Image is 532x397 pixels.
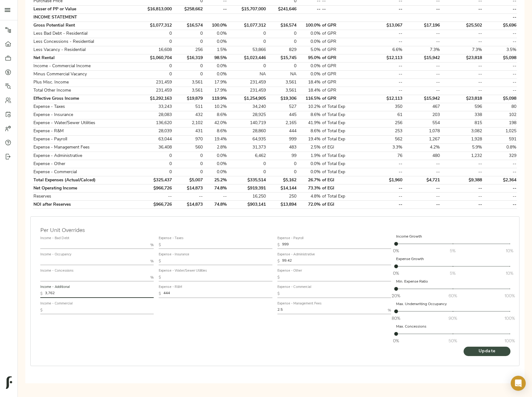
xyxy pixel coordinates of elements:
td: 100.0% [203,22,227,30]
td: 136,620 [135,119,173,127]
td: -- [362,30,403,38]
td: $325,437 [135,176,173,184]
td: Plus Misc. Income [33,78,135,87]
td: Net Operating Income [33,184,135,193]
td: $25,502 [441,22,483,30]
td: 231,459 [135,87,173,95]
td: -- [203,5,227,13]
td: of GPR [321,54,362,62]
td: 61 [362,111,403,119]
td: 19.4% [203,135,227,143]
span: 10% [506,248,513,254]
td: 8.6% [297,127,321,135]
td: -- [403,70,441,78]
td: 0.0% [297,38,321,46]
td: of Total Exp [321,127,362,135]
td: 0 [135,38,173,46]
td: 198 [483,119,517,127]
td: 7.3% [403,46,441,54]
td: 28,925 [227,111,266,119]
td: 2.8% [203,143,227,152]
td: -- [362,87,403,95]
td: -- [362,78,403,87]
td: 76 [362,152,403,160]
label: Expense - Commercial [277,286,311,289]
td: 63,044 [135,135,173,143]
td: 19.4% [297,135,321,143]
td: $23,818 [441,54,483,62]
td: $1,023,446 [227,54,266,62]
td: -- [403,87,441,95]
td: 140,719 [227,119,266,127]
label: Expense - Other [277,269,302,273]
td: 231,459 [135,78,173,87]
label: Income - Additional [40,286,70,289]
td: 829 [266,46,297,54]
div: Open Intercom Messenger [511,376,526,391]
span: 50% [449,338,457,344]
td: $1,060,704 [135,54,173,62]
td: -- [362,5,403,13]
td: $1,254,905 [227,95,266,103]
td: $5,098 [483,95,517,103]
td: 0.0% [297,30,321,38]
td: of EGI [321,176,362,184]
label: Expense - R&M [159,286,182,289]
td: 2.5% [297,143,321,152]
td: Total Other Income [33,87,135,95]
td: 0 [266,168,297,176]
td: of GPR [321,95,362,103]
td: 1.9% [297,152,321,160]
label: Expense - Management Fees [277,302,321,305]
td: 3,561 [172,78,203,87]
td: 338 [441,111,483,119]
td: $12,113 [362,54,403,62]
td: Effective Gross Income [33,95,135,103]
td: $2,364 [483,176,517,184]
td: Less Concessions - Residential [33,38,135,46]
td: 3,082 [441,127,483,135]
td: 480 [403,152,441,160]
td: -- [483,13,517,22]
td: Expense - Commercial [33,168,135,176]
td: -- [441,78,483,87]
td: -- [362,168,403,176]
td: 0 [172,152,203,160]
td: 3.3% [362,143,403,152]
label: Expense - Taxes [159,237,184,240]
td: 0 [135,70,173,78]
td: -- [441,70,483,78]
td: 0 [135,160,173,168]
td: Less Vacancy - Residential [33,46,135,54]
td: 527 [266,103,297,111]
label: Income - Concessions [40,269,74,273]
td: 8.6% [203,127,227,135]
label: Expense - Administrative [277,253,315,256]
td: 554 [403,119,441,127]
td: 0.0% [203,30,227,38]
td: Net Rental [33,54,135,62]
td: of GPR [321,70,362,78]
td: -- [297,5,321,13]
td: Total Expenses (Actual/Calced) [33,176,135,184]
td: 8.6% [297,111,321,119]
td: 18.4% [297,78,321,87]
td: $15,745 [266,54,297,62]
td: 0 [266,62,297,70]
td: -- [441,62,483,70]
td: -- [362,62,403,70]
td: -- [403,168,441,176]
td: Expense - Other [33,160,135,168]
span: 80% [392,315,400,321]
button: Update [464,347,510,356]
td: 53,866 [227,46,266,54]
td: 0 [227,38,266,46]
td: 1,232 [441,152,483,160]
td: $5,007 [172,176,203,184]
span: 0% [393,248,399,254]
td: 0 [135,168,173,176]
span: 90% [449,315,457,321]
td: of Total Exp [321,152,362,160]
td: $14,873 [172,184,203,193]
td: $16,319 [172,54,203,62]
